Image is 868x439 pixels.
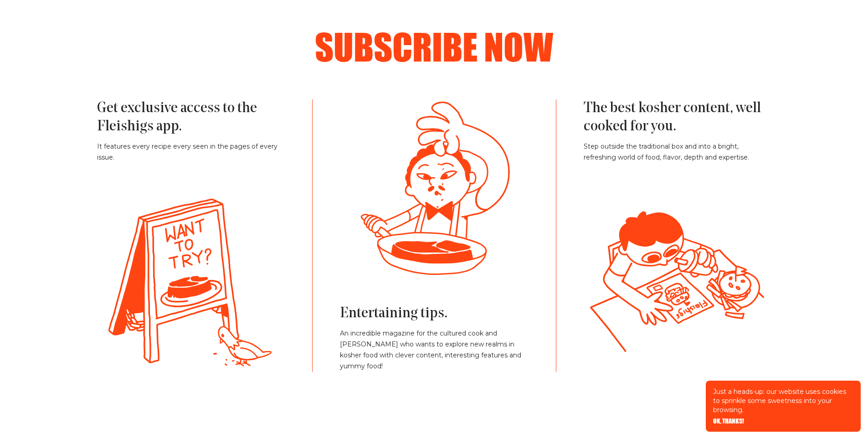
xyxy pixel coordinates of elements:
[340,305,528,323] h3: Entertaining tips.
[124,28,744,65] h2: Subscribe now
[97,99,285,136] h3: Get exclusive access to the Fleishigs app.
[97,141,285,163] p: It features every recipe every seen in the pages of every issue.
[584,99,771,136] h3: The best kosher content, well cooked for you.
[713,387,853,414] p: Just a heads-up: our website uses cookies to sprinkle some sweetness into your browsing.
[713,418,744,424] button: OK, THANKS!
[584,141,771,163] p: Step outside the traditional box and into a bright, refreshing world of food, flavor, depth and e...
[340,328,528,372] p: An incredible magazine for the cultured cook and [PERSON_NAME] who wants to explore new realms in...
